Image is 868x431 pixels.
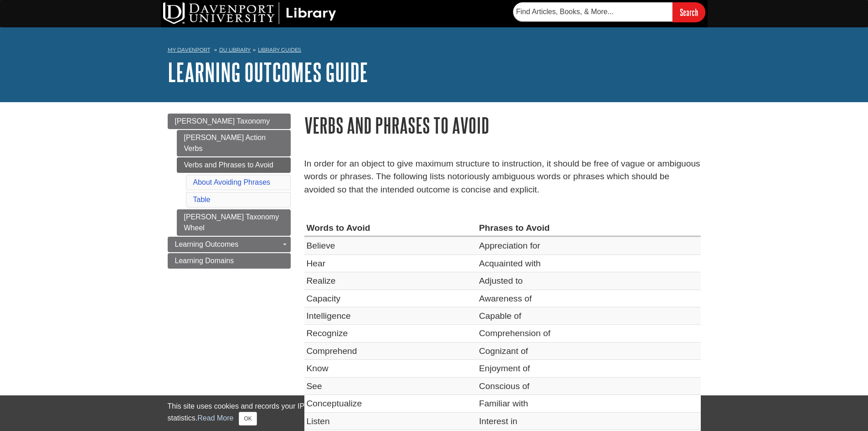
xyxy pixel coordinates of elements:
[193,196,211,203] a: Table
[304,157,701,197] p: In order for an object to give maximum structure to instruction, it should be free of vague or am...
[168,237,291,252] a: Learning Outcomes
[304,342,477,359] td: Comprehend
[304,377,477,395] td: See
[477,325,700,342] td: Comprehension of
[477,307,700,325] td: Capable of
[304,272,477,290] td: Realize
[163,2,336,24] img: DU Library
[304,290,477,307] td: Capacity
[168,253,291,269] a: Learning Domains
[304,307,477,325] td: Intelligence
[258,47,301,53] a: Library Guides
[197,414,233,422] a: Read More
[168,114,291,129] a: [PERSON_NAME] Taxonomy
[177,157,291,173] a: Verbs and Phrases to Avoid
[168,58,368,86] a: Learning Outcomes Guide
[477,219,700,237] th: Phrases to Avoid
[477,272,700,290] td: Adjusted to
[513,2,705,22] form: Searches DU Library's articles, books, and more
[304,254,477,272] td: Hear
[304,114,701,137] h1: Verbs and Phrases to Avoid
[304,325,477,342] td: Recognize
[477,237,700,254] td: Appreciation for
[168,46,210,54] a: My Davenport
[219,47,251,53] a: DU Library
[477,395,700,412] td: Familiar with
[477,377,700,395] td: Conscious of
[304,360,477,377] td: Know
[177,209,291,236] a: [PERSON_NAME] Taxonomy Wheel
[477,342,700,359] td: Cognizant of
[177,130,291,156] a: [PERSON_NAME] Action Verbs
[304,237,477,254] td: Believe
[304,395,477,412] td: Conceptualize
[168,114,291,269] div: Guide Page Menu
[477,290,700,307] td: Awareness of
[239,412,257,426] button: Close
[175,257,234,265] span: Learning Domains
[477,360,700,377] td: Enjoyment of
[477,254,700,272] td: Acquainted with
[193,178,271,186] a: About Avoiding Phrases
[673,2,705,22] input: Search
[175,240,239,248] span: Learning Outcomes
[304,219,477,237] th: Words to Avoid
[168,401,701,426] div: This site uses cookies and records your IP address for usage statistics. Additionally, we use Goo...
[304,412,477,430] td: Listen
[513,2,673,21] input: Find Articles, Books, & More...
[168,44,701,58] nav: breadcrumb
[477,412,700,430] td: Interest in
[175,117,270,125] span: [PERSON_NAME] Taxonomy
